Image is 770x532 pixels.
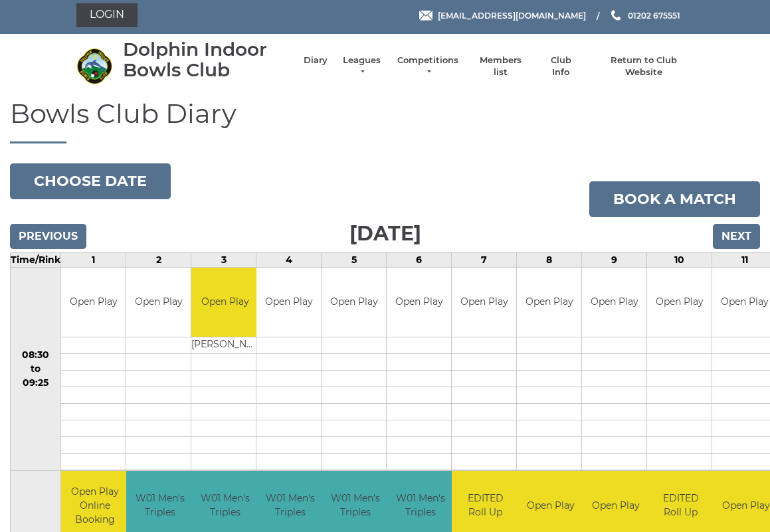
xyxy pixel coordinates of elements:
[11,267,61,471] td: 08:30 to 09:25
[256,252,322,267] td: 4
[61,268,126,337] td: Open Play
[126,268,191,337] td: Open Play
[123,39,290,80] div: Dolphin Indoor Bowls Club
[452,268,516,337] td: Open Play
[582,268,646,337] td: Open Play
[387,268,451,337] td: Open Play
[582,252,647,267] td: 9
[517,252,582,267] td: 8
[191,268,258,337] td: Open Play
[713,224,760,249] input: Next
[10,224,86,249] input: Previous
[10,163,171,199] button: Choose date
[609,9,680,22] a: Phone us 01202 675551
[647,252,712,267] td: 10
[322,252,387,267] td: 5
[541,54,580,78] a: Club Info
[647,268,712,337] td: Open Play
[126,252,191,267] td: 2
[628,10,680,20] span: 01202 675551
[593,54,694,78] a: Return to Club Website
[452,252,517,267] td: 7
[419,11,433,21] img: Email
[322,268,386,337] td: Open Play
[304,54,328,66] a: Diary
[191,337,258,354] td: [PERSON_NAME]
[76,3,138,27] a: Login
[11,252,61,267] td: Time/Rink
[10,99,760,143] h1: Bowls Club Diary
[438,10,586,20] span: [EMAIL_ADDRESS][DOMAIN_NAME]
[387,252,452,267] td: 6
[419,9,586,22] a: Email [EMAIL_ADDRESS][DOMAIN_NAME]
[473,54,528,78] a: Members list
[191,252,256,267] td: 3
[396,54,460,78] a: Competitions
[76,48,113,84] img: Dolphin Indoor Bowls Club
[517,268,581,337] td: Open Play
[589,181,760,217] a: Book a match
[256,268,321,337] td: Open Play
[61,252,126,267] td: 1
[341,54,383,78] a: Leagues
[611,10,621,21] img: Phone us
